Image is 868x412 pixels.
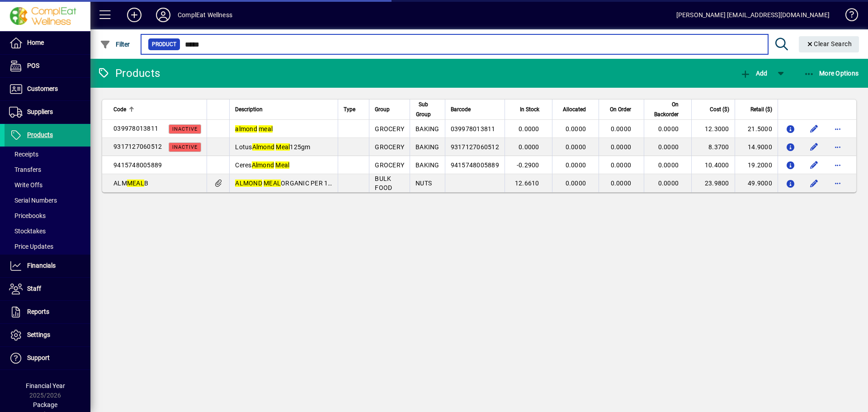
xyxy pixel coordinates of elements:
span: 0.0000 [611,180,632,187]
button: Add [120,7,149,23]
span: Transfers [9,166,41,173]
span: 0.0000 [566,161,586,169]
td: 12.3000 [691,120,734,138]
span: 0.0000 [566,125,586,133]
span: Stocktakes [9,227,46,235]
span: 0.0000 [658,161,679,169]
td: 23.9800 [691,174,734,192]
span: On Order [610,104,631,114]
div: Allocated [558,104,594,114]
span: 0.0000 [658,125,679,133]
span: 0.0000 [566,143,586,151]
span: Inactive [172,126,198,132]
span: NUTS [415,180,432,187]
span: BAKING [415,143,439,151]
em: Meal [275,161,289,169]
div: On Backorder [650,99,687,119]
span: Price Updates [9,243,53,250]
td: 10.4000 [691,156,734,174]
span: Package [33,401,57,408]
div: Products [97,66,160,81]
a: Price Updates [5,239,90,254]
em: meal [259,125,273,133]
span: Inactive [172,144,198,150]
em: almond [235,125,257,133]
em: ALMOND [235,180,262,187]
div: Type [344,104,363,114]
a: Customers [5,78,90,100]
span: Settings [27,331,50,338]
a: Serial Numbers [5,193,90,208]
span: 039978013811 [451,125,495,133]
span: 9415748005889 [113,161,162,169]
span: 0.0000 [611,143,632,151]
div: Description [235,104,332,114]
span: Clear Search [806,40,852,47]
button: Filter [98,36,132,52]
em: Almond [252,161,274,169]
a: Settings [5,324,90,346]
span: BAKING [415,125,439,133]
td: 8.3700 [691,138,734,156]
span: Staff [27,285,41,292]
span: Add [740,70,767,77]
span: Group [375,104,390,114]
span: 9415748005889 [451,161,499,169]
a: Transfers [5,162,90,177]
span: Product [152,40,176,49]
button: Edit [807,140,821,154]
span: ALM B [113,180,148,187]
span: 0.0000 [519,143,539,151]
span: GROCERY [375,161,404,169]
span: Code [113,104,126,114]
span: -0.2900 [517,161,539,169]
a: Suppliers [5,101,90,123]
em: MEAL [127,180,144,187]
button: More options [830,122,845,136]
div: Sub Group [415,99,439,119]
a: Staff [5,278,90,300]
span: 0.0000 [658,180,679,187]
div: Group [375,104,404,114]
a: Reports [5,301,90,323]
span: BULK FOOD [375,175,392,191]
span: GROCERY [375,125,404,133]
a: Stocktakes [5,223,90,239]
a: Write Offs [5,177,90,193]
span: Sub Group [415,99,431,119]
span: Pricebooks [9,212,46,219]
span: 0.0000 [611,161,632,169]
span: Type [344,104,355,114]
td: 14.9000 [735,138,778,156]
button: Profile [149,7,178,23]
span: Receipts [9,151,38,158]
span: 9317127060512 [451,143,499,151]
span: Filter [100,41,130,48]
div: Barcode [451,104,499,114]
span: 0.0000 [519,125,539,133]
em: MEAL [264,180,281,187]
button: Add [738,65,769,81]
em: Meal [276,143,290,151]
span: 039978013811 [113,125,158,132]
span: ORGANIC PER 1KG [235,180,337,187]
div: In Stock [510,104,547,114]
button: More options [830,140,845,154]
a: Receipts [5,147,90,162]
button: More options [830,158,845,172]
button: More Options [802,65,861,81]
button: Edit [807,176,821,190]
span: Lotus 125gm [235,143,310,151]
span: Cost ($) [710,104,729,114]
span: Support [27,354,50,361]
td: 49.9000 [735,174,778,192]
div: Code [113,104,201,114]
a: Financials [5,255,90,277]
span: GROCERY [375,143,404,151]
em: Almond [252,143,275,151]
span: Serial Numbers [9,197,57,204]
div: On Order [604,104,639,114]
td: 19.2000 [735,156,778,174]
span: Home [27,39,44,46]
a: Pricebooks [5,208,90,223]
